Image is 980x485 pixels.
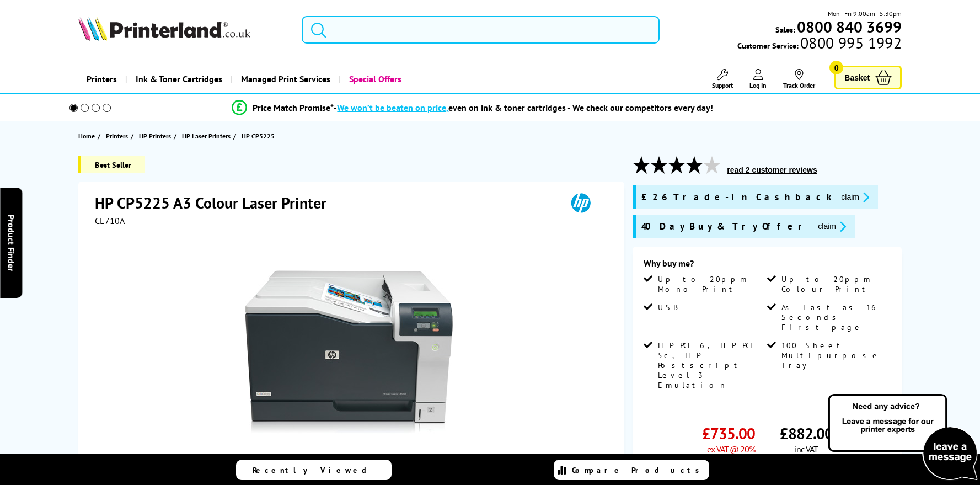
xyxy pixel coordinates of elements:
[106,130,128,142] span: Printers
[799,38,902,48] span: 0800 995 1992
[749,69,767,89] a: Log In
[242,132,275,140] span: HP CP5225
[78,65,125,93] a: Printers
[139,130,171,142] span: HP Printers
[78,130,98,142] a: Home
[658,340,764,390] span: HP PCL 6, HP PCL 5c, HP Postscript Level 3 Emulation
[78,156,145,173] span: Best Seller
[554,460,709,480] a: Compare Products
[78,17,288,43] a: Printerland Logo
[136,65,222,93] span: Ink & Toner Cartridges
[182,130,233,142] a: HP Laser Printers
[125,65,231,93] a: Ink & Toner Cartridges
[253,465,378,475] span: Recently Viewed
[702,423,755,444] span: £735.00
[795,444,818,455] span: inc VAT
[844,70,870,85] span: Basket
[780,423,833,444] span: £882.00
[838,191,872,204] button: promo-description
[797,17,902,37] b: 0800 840 3699
[781,340,888,370] span: 100 Sheet Multipurpose Tray
[795,22,902,32] a: 0800 840 3699
[775,24,795,35] span: Sales:
[95,215,125,226] span: CE710A
[712,81,733,89] span: Support
[641,191,832,204] span: £26 Trade-in Cashback
[783,69,815,89] a: Track Order
[253,102,334,113] span: Price Match Promise*
[781,302,888,332] span: As Fast as 16 Seconds First page
[815,220,849,233] button: promo-description
[737,38,902,51] span: Customer Service:
[78,17,250,41] img: Printerland Logo
[339,65,410,93] a: Special Offers
[658,274,764,294] span: Up to 20ppm Mono Print
[106,130,131,142] a: Printers
[555,193,606,213] img: HP
[707,444,755,455] span: ex VAT @ 20%
[658,302,677,312] span: USB
[182,130,231,142] span: HP Laser Printers
[231,65,339,93] a: Managed Print Services
[749,81,767,89] span: Log In
[334,102,713,113] div: - even on ink & toner cartridges - We check our competitors every day!
[236,460,392,480] a: Recently Viewed
[139,130,174,142] a: HP Printers
[644,258,891,274] div: Why buy me?
[826,392,980,483] img: Open Live Chat window
[828,8,902,19] span: Mon - Fri 9:00am - 5:30pm
[712,69,733,89] a: Support
[95,193,338,213] h1: HP CP5225 A3 Colour Laser Printer
[641,220,809,233] span: 40 Day Buy & Try Offer
[834,66,902,89] a: Basket 0
[55,98,891,118] li: modal_Promise
[572,465,705,475] span: Compare Products
[337,102,448,113] span: We won’t be beaten on price,
[78,130,95,142] span: Home
[6,214,17,271] span: Product Finder
[724,165,820,175] button: read 2 customer reviews
[829,61,843,74] span: 0
[781,274,888,294] span: Up to 20ppm Colour Print
[245,248,461,465] img: HP CP5225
